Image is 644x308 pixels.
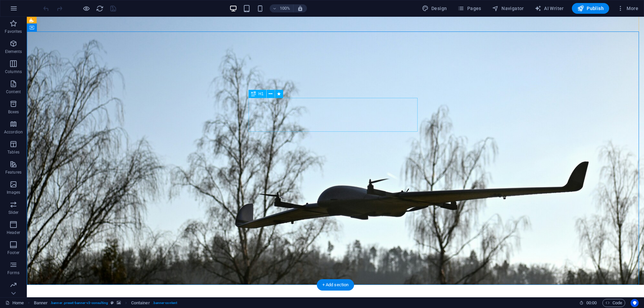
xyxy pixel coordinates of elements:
[82,4,90,12] button: Click here to leave preview mode and continue editing
[586,299,597,307] span: 00 00
[492,5,524,12] span: Navigator
[5,170,21,175] p: Features
[617,5,638,12] span: More
[591,300,592,305] span: :
[572,3,609,14] button: Publish
[8,109,19,115] p: Boxes
[579,299,597,307] h6: Session time
[532,3,567,14] button: AI Writer
[280,4,290,12] h6: 100%
[577,5,604,12] span: Publish
[5,29,22,34] p: Favorites
[259,92,264,96] span: H1
[8,210,19,215] p: Slider
[5,69,22,74] p: Columns
[96,4,104,12] button: reload
[297,5,303,11] i: On resize automatically adjust zoom level to fit chosen device.
[631,299,639,307] button: Usercentrics
[458,5,481,12] span: Pages
[117,301,121,305] i: This element contains a background
[111,301,114,305] i: This element is a customizable preset
[489,3,527,14] button: Navigator
[34,299,48,307] span: Click to select. Double-click to edit
[419,3,450,14] div: Design (Ctrl+Alt+Y)
[270,4,293,12] button: 100%
[6,89,21,95] p: Content
[34,299,177,307] nav: breadcrumb
[5,49,22,54] p: Elements
[7,190,20,195] p: Images
[50,299,108,307] span: . banner .preset-banner-v3-consulting
[7,149,19,155] p: Tables
[614,3,641,14] button: More
[131,299,150,307] span: Click to select. Double-click to edit
[455,3,484,14] button: Pages
[602,299,625,307] button: Code
[317,279,354,291] div: + Add section
[5,299,24,307] a: Click to cancel selection. Double-click to open Pages
[7,230,20,235] p: Header
[4,129,23,135] p: Accordion
[422,5,447,12] span: Design
[7,250,19,255] p: Footer
[7,270,19,275] p: Forms
[153,299,177,307] span: . banner-content
[535,5,564,12] span: AI Writer
[96,5,104,12] i: Reload page
[605,299,622,307] span: Code
[419,3,450,14] button: Design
